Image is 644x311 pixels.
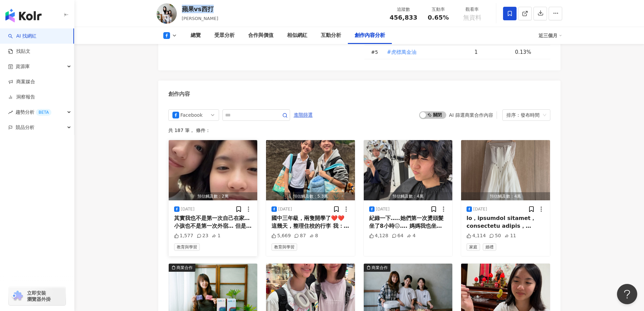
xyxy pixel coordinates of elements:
div: 預估觸及數：4萬 [461,192,550,201]
div: 觀看率 [459,6,485,13]
div: 排序：發布時間 [506,110,540,120]
div: 4 [407,232,415,239]
span: [PERSON_NAME] [182,16,218,21]
button: 預估觸及數：4萬 [364,140,453,200]
div: 商業合作 [176,264,193,271]
div: 5,669 [271,232,291,239]
div: 預估觸及數：4萬 [364,192,453,201]
div: 商業合作 [372,264,388,271]
a: 商案媒合 [8,79,35,85]
span: 婚禮 [483,243,496,251]
td: 0.13% [510,45,550,59]
div: [DATE] [473,206,487,212]
button: 預估觸及數：2萬 [169,140,258,200]
div: [DATE] [278,206,292,212]
div: 0.13% [515,48,544,56]
div: 互動分析 [321,31,341,40]
span: 教育與學習 [271,243,297,251]
div: # 5 [371,48,381,56]
div: BETA [36,109,51,116]
div: 共 187 筆 ， 條件： [168,128,550,133]
a: 找貼文 [8,48,30,55]
a: chrome extension立即安裝 瀏覽器外掛 [9,287,66,305]
span: 家庭 [467,243,480,251]
button: #虎標萬金油 [387,45,417,59]
div: 追蹤數 [390,6,418,13]
div: 相似網紅 [287,31,307,40]
div: 國中三年級，兩隻開學了❤️❤️ 這幾天，整理住校的行李 我：「那個什麼有沒有帶？」 我：「要不要帶這個？」 我：「帶一下吧，可能用得到！」 小西打：「媽媽！妳冷靜！」 小蘋果：「媽媽！妳看起來很... [271,215,350,230]
div: 總覽 [191,31,201,40]
span: 進階篩選 [294,110,313,120]
div: 其實我也不是第一次自己在家… 小孩也不是第一次外宿… 但是，住校跟去朋友家玩、去遊學玩 感覺就是不一樣… 雖然說週五就回家了 但我說不上來的….感覺 然後，昨晚跟兩隻通電話，短短幾分鐘 小西打說... [174,215,252,230]
div: 預估觸及數：5.3萬 [266,192,355,201]
div: Facebook [181,110,202,120]
div: 近三個月 [539,30,562,41]
div: 預估觸及數：2萬 [169,192,258,201]
iframe: Help Scout Beacon - Open [617,284,637,304]
span: 資源庫 [16,59,30,74]
div: 8 [309,232,318,239]
img: post-image [266,140,355,200]
span: 0.65% [428,14,449,21]
span: 無資料 [463,14,481,21]
div: 1,577 [174,232,193,239]
a: searchAI 找網紅 [8,33,37,40]
div: 1 [475,48,510,56]
div: [DATE] [181,206,195,212]
a: 洞察報告 [8,94,35,101]
div: 創作內容分析 [355,31,385,40]
img: post-image [461,140,550,200]
img: post-image [364,140,453,200]
button: 進階篩選 [293,109,313,120]
div: 4,128 [369,232,388,239]
span: 立即安裝 瀏覽器外掛 [27,290,51,302]
div: 合作與價值 [248,31,273,40]
div: 87 [294,232,306,239]
div: 蘋果vs西打 [182,5,218,13]
span: 456,833 [390,14,418,21]
span: #虎標萬金油 [387,48,417,56]
div: 11 [504,232,516,239]
span: 趨勢分析 [16,105,51,120]
button: 預估觸及數：4萬 [461,140,550,200]
div: 紀錄一下…..她們第一次燙頭髮 坐了8小時😐…. 媽媽我也坐了8小時 （我到底為什麼要陪她們燙頭髮） 髮型是她們自己喜歡的😁😁 [369,215,447,230]
img: chrome extension [11,291,24,302]
div: 23 [197,232,209,239]
div: 4,114 [467,232,486,239]
div: 64 [392,232,404,239]
div: 50 [489,232,501,239]
img: logo [5,9,42,22]
td: #虎標萬金油 [381,45,469,59]
div: AI 篩選商業合作內容 [449,112,493,118]
span: 競品分析 [16,120,34,135]
img: KOL Avatar [157,3,177,24]
span: rise [8,110,13,115]
div: 創作內容 [168,90,190,98]
button: 預估觸及數：5.3萬 [266,140,355,200]
div: 受眾分析 [214,31,235,40]
div: 互動率 [426,6,451,13]
div: [DATE] [376,206,390,212]
span: 教育與學習 [174,243,200,251]
div: lo，ipsumdol sitamet，consectetu adipis，elitseddoeiu? tem，incidi，utlaboreet dolor-magna aliqu，enima... [467,215,545,230]
img: post-image [169,140,258,200]
div: 1 [212,232,220,239]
